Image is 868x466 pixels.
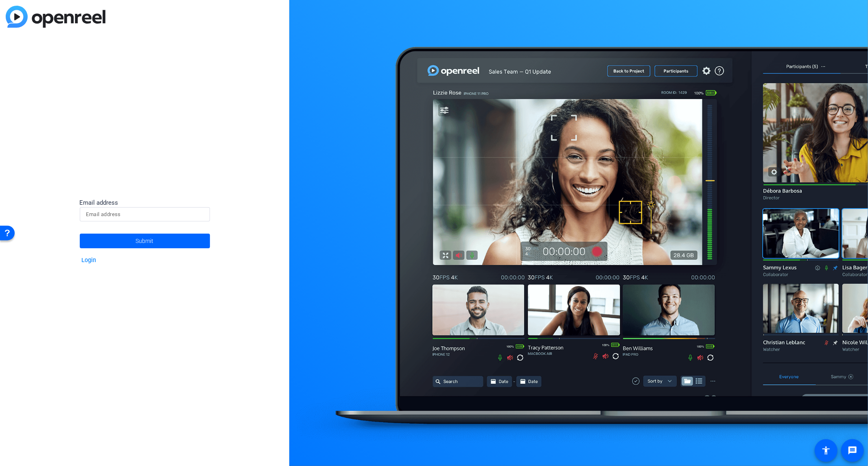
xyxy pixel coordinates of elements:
[81,257,96,264] a: Login
[848,446,857,455] mat-icon: message
[80,234,210,248] button: Submit
[821,446,831,455] mat-icon: accessibility
[6,6,105,28] img: blue-gradient.svg
[86,210,203,219] input: Email address
[80,199,118,206] span: Email address
[136,231,154,251] span: Submit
